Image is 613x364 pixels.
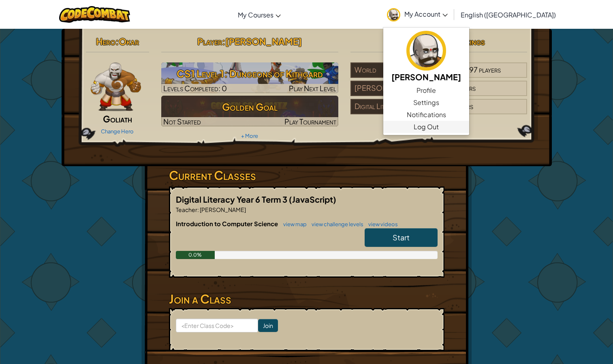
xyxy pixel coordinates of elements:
[457,4,560,26] a: English ([GEOGRAPHIC_DATA])
[350,70,528,79] a: World7,993,097players
[479,65,501,74] span: players
[176,251,215,259] div: 0.0%
[308,221,363,227] a: view challenge levels
[406,31,446,71] img: avatar
[103,113,132,124] span: Goliath
[383,121,469,133] a: Log Out
[383,2,452,27] a: My Account
[350,107,528,116] a: Digital Literacy Year 6 Term 315players
[59,6,130,23] img: CodeCombat logo
[176,194,289,204] span: Digital Literacy Year 6 Term 3
[393,36,485,47] span: AI League Team Rankings
[225,36,302,47] span: [PERSON_NAME]
[119,36,139,47] span: Okar
[197,36,222,47] span: Player
[364,221,398,227] a: view videos
[161,96,338,126] img: Golden Goal
[383,30,469,84] a: [PERSON_NAME]
[391,71,461,83] h5: [PERSON_NAME]
[387,8,400,21] img: avatar
[383,96,469,109] a: Settings
[289,84,336,93] span: Play Next Level
[163,84,227,93] span: Levels Completed: 0
[176,220,279,227] span: Introduction to Computer Science
[407,110,446,120] span: Notifications
[393,233,410,242] span: Start
[176,206,197,213] span: Teacher
[161,98,338,116] h3: Golden Goal
[91,62,141,111] img: goliath-pose.png
[101,128,134,135] a: Change Hero
[241,133,258,139] a: + More
[199,206,246,213] span: [PERSON_NAME]
[169,290,444,308] h3: Join a Class
[383,84,469,96] a: Profile
[176,319,258,332] input: <Enter Class Code>
[96,36,115,47] span: Hero
[161,62,338,93] a: Play Next Level
[234,4,285,26] a: My Courses
[161,62,338,93] img: CS1 Level 1: Dungeons of Kithgard
[404,10,448,18] span: My Account
[350,99,439,114] div: Digital Literacy Year 6 Term 3
[169,166,444,184] h3: Current Classes
[238,11,273,19] span: My Courses
[350,81,439,96] div: [PERSON_NAME]
[461,11,556,19] span: English ([GEOGRAPHIC_DATA])
[197,206,199,213] span: :
[350,88,528,98] a: [PERSON_NAME]30players
[350,62,439,78] div: World
[222,36,225,47] span: :
[289,194,336,204] span: (JavaScript)
[161,64,338,83] h3: CS1 Level 1: Dungeons of Kithgard
[284,117,336,126] span: Play Tournament
[163,117,201,126] span: Not Started
[161,96,338,126] a: Golden GoalNot StartedPlay Tournament
[258,319,278,332] input: Join
[279,221,307,227] a: view map
[115,36,119,47] span: :
[383,109,469,121] a: Notifications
